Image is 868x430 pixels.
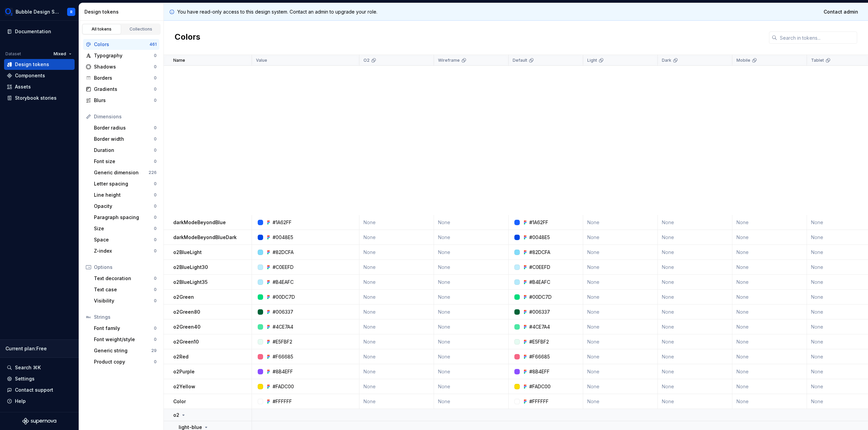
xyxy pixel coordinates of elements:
[154,53,157,58] div: 0
[94,203,154,210] div: Opacity
[173,309,200,315] p: o2Green80
[273,338,292,345] div: #E5FBF2
[83,50,159,61] a: Typography0
[434,319,509,334] td: None
[359,319,434,334] td: None
[154,64,157,70] div: 0
[583,260,658,275] td: None
[94,158,154,165] div: Font size
[658,215,732,230] td: None
[513,58,527,63] p: Default
[359,230,434,245] td: None
[273,234,293,241] div: #0048E5
[273,368,293,375] div: #8B4EFF
[658,319,732,334] td: None
[732,245,807,260] td: None
[583,379,658,394] td: None
[583,275,658,290] td: None
[154,75,157,81] div: 0
[15,83,31,90] div: Assets
[16,8,59,15] div: Bubble Design System
[83,84,159,95] a: Gradients0
[434,379,509,394] td: None
[173,338,199,345] p: o2Green10
[22,418,56,425] a: Supernova Logo
[529,234,550,241] div: #0048E5
[736,58,750,63] p: Mobile
[91,223,159,234] a: Size0
[15,95,57,101] div: Storybook stories
[273,309,293,315] div: #006337
[273,294,295,300] div: #00DC7D
[777,32,857,44] input: Search in tokens...
[94,75,154,81] div: Borders
[434,275,509,290] td: None
[529,368,550,375] div: #8B4EFF
[583,290,658,305] td: None
[359,245,434,260] td: None
[732,334,807,349] td: None
[4,385,75,395] button: Contact support
[94,336,154,343] div: Font weight/style
[91,167,159,178] a: Generic dimension226
[154,136,157,142] div: 0
[359,305,434,319] td: None
[434,364,509,379] td: None
[658,260,732,275] td: None
[91,134,159,144] a: Border width0
[658,349,732,364] td: None
[173,279,208,286] p: o2BlueLight35
[154,148,157,153] div: 0
[154,159,157,164] div: 0
[811,58,824,63] p: Tablet
[154,215,157,220] div: 0
[529,249,550,256] div: #82DCFA
[359,364,434,379] td: None
[173,294,194,300] p: o2Green
[273,353,293,360] div: #F66685
[83,39,159,50] a: Colors461
[94,358,154,365] div: Product copy
[4,59,75,70] a: Design tokens
[15,61,49,68] div: Design tokens
[4,362,75,373] button: Search ⌘K
[529,353,550,360] div: #F66685
[434,260,509,275] td: None
[151,348,157,353] div: 29
[154,203,157,209] div: 0
[149,170,157,175] div: 226
[94,297,154,304] div: Visibility
[658,275,732,290] td: None
[15,72,45,79] div: Components
[154,337,157,342] div: 0
[1,4,77,19] button: Bubble Design SystemR
[359,290,434,305] td: None
[94,325,154,332] div: Font family
[583,394,658,409] td: None
[658,394,732,409] td: None
[154,125,157,131] div: 0
[91,234,159,245] a: Space0
[732,379,807,394] td: None
[819,6,863,18] a: Contact admin
[273,279,294,286] div: #B4EAFC
[173,264,208,271] p: o2BlueLight30
[273,324,293,330] div: #4CE7A4
[154,326,157,331] div: 0
[658,245,732,260] td: None
[5,51,21,57] div: Dataset
[529,279,550,286] div: #B4EAFC
[94,214,154,221] div: Paragraph spacing
[732,215,807,230] td: None
[583,215,658,230] td: None
[94,52,154,59] div: Typography
[529,309,550,315] div: #006337
[85,26,119,32] div: All tokens
[583,245,658,260] td: None
[732,260,807,275] td: None
[583,364,658,379] td: None
[83,95,159,106] a: Blurs0
[732,364,807,379] td: None
[91,284,159,295] a: Text case0
[173,324,200,330] p: o2Green40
